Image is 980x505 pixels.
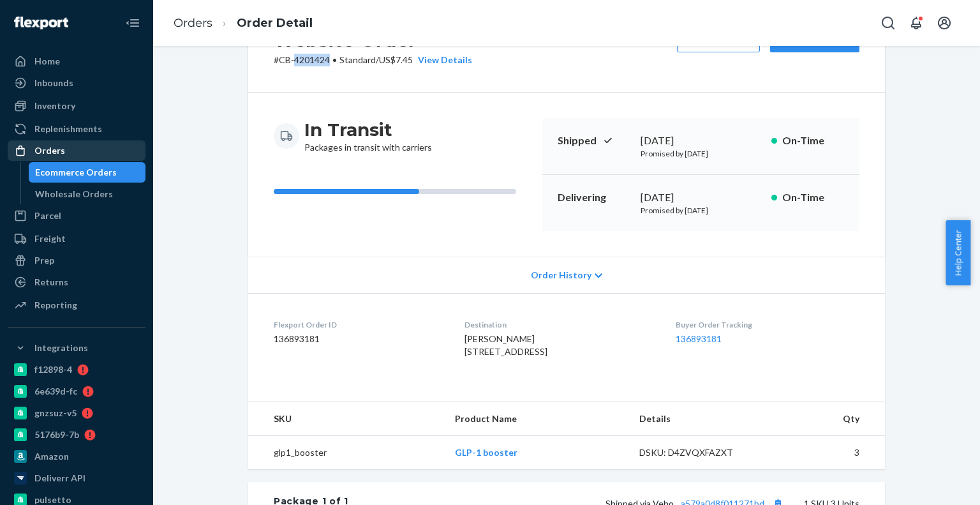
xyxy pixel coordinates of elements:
td: glp1_booster [248,436,445,470]
a: 136893181 [676,333,722,344]
button: Open notifications [903,10,929,36]
button: Close Navigation [120,10,145,36]
div: Amazon [34,450,69,463]
div: Parcel [34,209,61,222]
a: 5176b9-7b [8,425,145,445]
div: Ecommerce Orders [35,166,117,179]
div: Deliverr API [34,472,85,485]
div: Prep [34,254,54,267]
span: [PERSON_NAME] [STREET_ADDRESS] [464,333,547,357]
span: Standard [339,54,376,65]
a: Reporting [8,295,145,315]
a: Prep [8,250,145,271]
button: View Details [413,54,472,66]
a: GLP-1 booster [455,447,517,458]
a: 6e639d-fc [8,381,145,402]
a: Orders [174,16,212,30]
div: Freight [34,232,66,245]
p: On-Time [782,190,844,205]
a: Order Detail [237,16,313,30]
span: • [332,54,337,65]
p: Promised by [DATE] [641,205,761,216]
div: Integrations [34,342,88,354]
th: SKU [248,402,445,436]
div: Reporting [34,299,77,312]
a: Orders [8,140,145,161]
button: Integrations [8,338,145,358]
p: On-Time [782,133,844,148]
div: Inventory [34,100,75,112]
a: Replenishments [8,119,145,139]
a: Wholesale Orders [29,184,146,204]
div: 5176b9-7b [34,428,79,441]
a: Inbounds [8,73,145,93]
h3: In Transit [304,118,432,141]
p: Promised by [DATE] [641,148,761,159]
a: Parcel [8,206,145,226]
a: Amazon [8,446,145,467]
a: Ecommerce Orders [29,162,146,183]
dt: Flexport Order ID [274,319,444,330]
div: Replenishments [34,123,102,135]
button: Open Search Box [875,10,901,36]
a: Home [8,51,145,72]
th: Details [629,402,769,436]
th: Product Name [445,402,628,436]
div: Wholesale Orders [35,188,113,200]
a: Deliverr API [8,468,145,488]
div: gnzsuz-v5 [34,407,77,419]
div: DSKU: D4ZVQXFAZXT [639,446,759,459]
button: Help Center [946,220,970,285]
dt: Buyer Order Tracking [676,319,859,330]
div: [DATE] [641,190,761,205]
div: f12898-4 [34,363,72,376]
a: Freight [8,229,145,249]
img: Flexport logo [14,17,68,29]
a: Returns [8,272,145,292]
button: Open account menu [932,10,957,36]
ol: breadcrumbs [163,4,323,42]
dt: Destination [464,319,655,330]
a: f12898-4 [8,359,145,380]
a: gnzsuz-v5 [8,403,145,423]
p: Delivering [558,190,630,205]
div: Orders [34,144,65,157]
div: Returns [34,276,68,289]
div: Home [34,55,60,68]
div: [DATE] [641,133,761,148]
div: 6e639d-fc [34,385,77,398]
dd: 136893181 [274,333,444,345]
p: Shipped [558,133,630,148]
div: Inbounds [34,77,73,89]
div: Packages in transit with carriers [304,118,432,154]
span: Order History [531,269,591,282]
a: Inventory [8,96,145,116]
p: # CB-4201424 / US$7.45 [274,54,472,66]
td: 3 [769,436,885,470]
th: Qty [769,402,885,436]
